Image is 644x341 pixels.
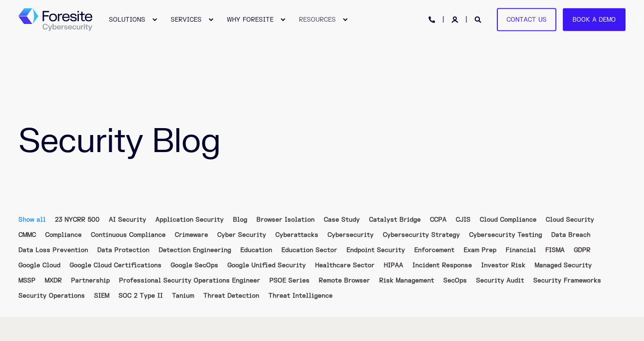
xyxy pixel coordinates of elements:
a: Browser Isolation [256,216,315,223]
div: Expand WHY FORESITE [280,17,286,23]
a: Security Audit [476,277,524,284]
a: Login [452,15,460,23]
a: Show all [18,216,46,223]
div: Expand SERVICES [208,17,214,23]
div: Expand RESOURCES [342,17,348,23]
a: Cybersecurity Strategy [383,231,460,239]
a: Tanium [172,292,194,300]
a: SecOps [443,277,467,284]
a: Google SecOps [171,262,218,269]
a: Security Operations [18,292,85,300]
img: Foresite logo, a hexagon shape of blues with a directional arrow to the right hand side, and the ... [18,8,92,31]
a: Threat Intelligence [268,292,333,300]
a: Endpoint Security [346,247,405,254]
span: WHY FORESITE [227,16,274,23]
a: Case Study [324,216,360,223]
a: Crimeware [175,231,208,239]
a: Compliance [45,231,82,239]
a: Cybersecurity [328,231,374,239]
a: Catalyst Bridge [369,216,421,223]
a: Education Sector [281,247,337,254]
a: Healthcare Sector [315,262,375,269]
a: Application Security [155,216,224,223]
a: Data Protection [97,247,149,254]
a: Cloud Security [546,216,594,223]
a: Enforcement [414,247,454,254]
a: Cyber Security [217,231,266,239]
a: Risk Management [379,277,434,284]
a: Contact Us [497,8,556,31]
a: Continuous Compliance [91,231,166,239]
a: Education [240,247,272,254]
a: Incident Response [412,262,472,269]
a: Data Loss Prevention [18,247,88,254]
span: RESOURCES [299,16,336,23]
a: Open Search [475,15,483,23]
a: AI Security [109,216,146,223]
a: CCPA [430,216,447,223]
span: Security Blog [18,120,221,163]
a: Google Cloud [18,262,60,269]
div: Expand SOLUTIONS [152,17,157,23]
a: Blog [233,216,247,223]
a: Professional Security Operations Engineer [119,277,260,284]
a: Investor Risk [481,262,525,269]
a: Partnership [71,277,110,284]
a: Exam Prep [464,247,496,254]
a: PSOE Series [269,277,310,284]
a: 23 NYCRR 500 [55,216,100,223]
a: GDPR [574,247,590,254]
a: SIEM [94,292,109,300]
a: Cloud Compliance [480,216,537,223]
a: Back to Home [18,8,92,31]
a: Data Breach [551,231,590,239]
a: Google Cloud Certifications [70,262,161,269]
a: Cybersecurity Testing [469,231,542,239]
span: SOLUTIONS [109,16,145,23]
a: Google Unified Security [227,262,306,269]
a: CJIS [456,216,471,223]
a: Security Frameworks [533,277,601,284]
a: Remote Browser [319,277,370,284]
a: MSSP [18,277,36,284]
a: Book a Demo [563,8,626,31]
a: Managed Security [535,262,592,269]
a: FISMA [545,247,565,254]
a: Cyberattacks [275,231,318,239]
a: HIPAA [384,262,403,269]
a: CMMC [18,231,36,239]
a: Detection Engineering [159,247,231,254]
a: SOC 2 Type II [119,292,163,300]
a: MXDR [45,277,62,284]
a: Financial [506,247,536,254]
a: Threat Detection [203,292,259,300]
